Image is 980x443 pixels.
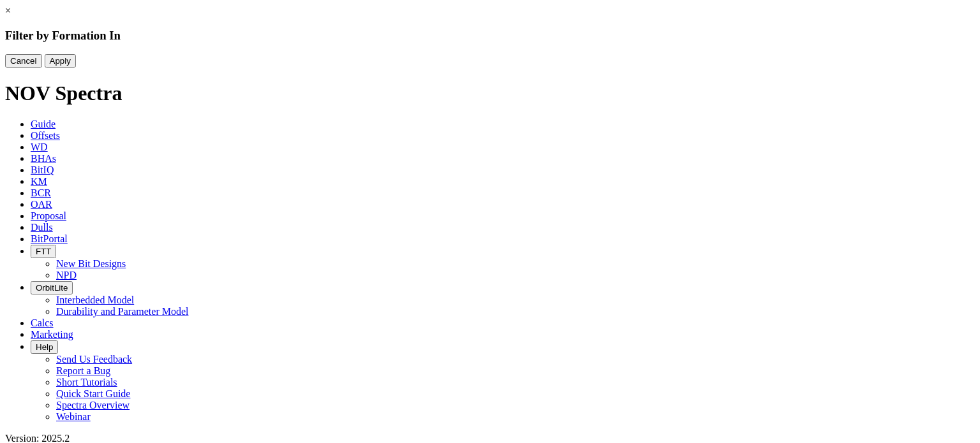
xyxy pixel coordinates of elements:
span: WD [31,142,48,152]
a: Short Tutorials [56,377,117,388]
h3: Filter by Formation In [5,29,975,43]
a: Report a Bug [56,365,110,376]
span: OrbitLite [36,283,68,293]
a: × [5,5,11,16]
a: Send Us Feedback [56,354,132,365]
a: New Bit Designs [56,258,126,269]
span: BitPortal [31,233,68,244]
span: Offsets [31,130,60,141]
span: BHAs [31,153,56,164]
span: BCR [31,187,51,198]
button: Apply [45,54,76,68]
a: Interbedded Model [56,294,134,305]
h1: NOV Spectra [5,82,975,105]
span: Help [36,342,53,352]
a: Durability and Parameter Model [56,306,189,317]
span: OAR [31,199,52,210]
span: KM [31,176,47,187]
button: Cancel [5,54,42,68]
a: Webinar [56,411,91,422]
span: FTT [36,247,51,256]
span: Dulls [31,222,53,233]
span: Guide [31,119,56,129]
span: Calcs [31,317,54,328]
span: Proposal [31,210,66,221]
a: Quick Start Guide [56,388,130,399]
a: NPD [56,270,77,280]
span: BitIQ [31,164,54,175]
a: Spectra Overview [56,400,130,410]
span: Marketing [31,329,73,340]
